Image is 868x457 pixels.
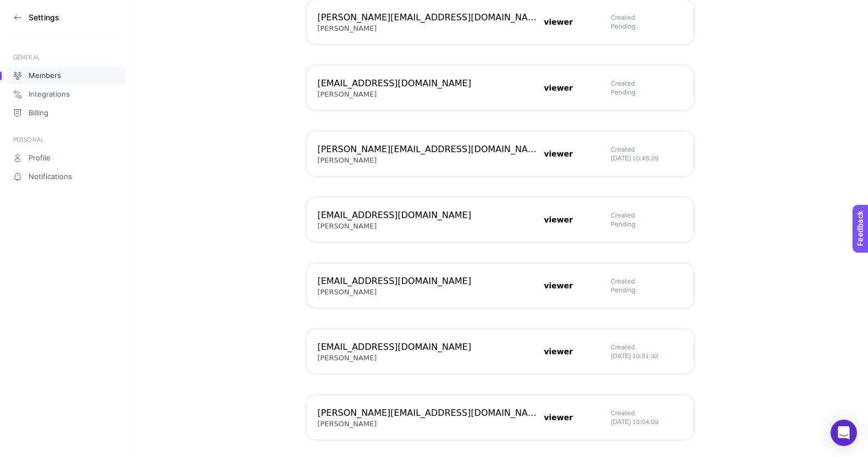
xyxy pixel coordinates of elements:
[611,13,683,22] h6: Created
[318,77,538,90] h3: [EMAIL_ADDRESS][DOMAIN_NAME]
[544,148,573,159] h5: viewer
[611,154,683,163] h5: [DATE] 10:45:29
[7,67,125,85] a: Members
[318,156,377,165] h5: [PERSON_NAME]
[7,168,125,186] a: Notifications
[318,222,377,231] h5: [PERSON_NAME]
[7,104,125,122] a: Billing
[611,409,683,417] h6: Created
[318,24,377,33] h5: [PERSON_NAME]
[318,420,377,428] h5: [PERSON_NAME]
[29,109,48,118] span: Billing
[611,79,683,88] h6: Created
[13,53,119,62] div: GENERAL
[318,341,538,354] h3: [EMAIL_ADDRESS][DOMAIN_NAME]
[318,11,538,24] h3: [PERSON_NAME][EMAIL_ADDRESS][DOMAIN_NAME]
[7,3,42,12] span: Feedback
[611,220,683,228] h5: Pending
[29,172,72,181] span: Notifications
[611,211,683,220] h6: Created
[611,277,683,286] h6: Created
[318,406,538,420] h3: [PERSON_NAME][EMAIL_ADDRESS][DOMAIN_NAME]
[611,88,683,97] h5: Pending
[29,13,59,22] h3: Settings
[611,417,683,426] h5: [DATE] 15:04:09
[611,286,683,294] h5: Pending
[318,143,538,156] h3: [PERSON_NAME][EMAIL_ADDRESS][DOMAIN_NAME]
[318,288,377,297] h5: [PERSON_NAME]
[29,71,61,80] span: Members
[7,149,125,167] a: Profile
[318,209,538,222] h3: [EMAIL_ADDRESS][DOMAIN_NAME]
[29,90,70,99] span: Integrations
[544,346,573,357] h5: viewer
[544,82,573,93] h5: viewer
[318,354,377,363] h5: [PERSON_NAME]
[611,352,683,360] h5: [DATE] 10:51:32
[544,214,573,225] h5: viewer
[611,343,683,352] h6: Created
[544,16,573,27] h5: viewer
[13,135,119,144] div: PERSONAL
[611,22,683,31] h5: Pending
[318,275,538,288] h3: [EMAIL_ADDRESS][DOMAIN_NAME]
[831,420,857,446] div: Open Intercom Messenger
[318,90,377,99] h5: [PERSON_NAME]
[7,86,125,103] a: Integrations
[544,412,573,423] h5: viewer
[29,154,51,163] span: Profile
[544,280,573,291] h5: viewer
[611,145,683,154] h6: Created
